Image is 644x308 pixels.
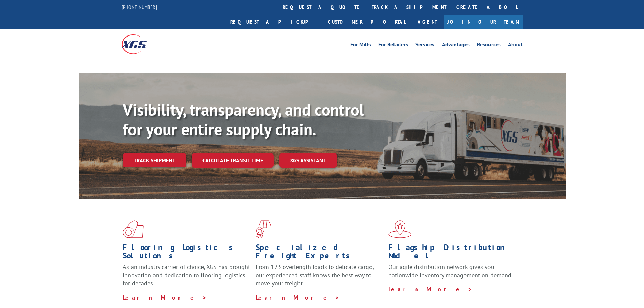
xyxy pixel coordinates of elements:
[388,263,513,279] span: Our agile distribution network gives you nationwide inventory management on demand.
[123,220,144,238] img: xgs-icon-total-supply-chain-intelligence-red
[388,220,412,238] img: xgs-icon-flagship-distribution-model-red
[350,42,371,49] a: For Mills
[442,42,470,49] a: Advantages
[225,15,323,29] a: Request a pickup
[123,153,186,167] a: Track shipment
[279,153,337,168] a: XGS ASSISTANT
[411,15,444,29] a: Agent
[388,243,516,263] h1: Flagship Distribution Model
[256,220,271,238] img: xgs-icon-focused-on-flooring-red
[415,42,434,49] a: Services
[323,15,411,29] a: Customer Portal
[122,4,157,10] a: [PHONE_NUMBER]
[123,99,364,140] b: Visibility, transparency, and control for your entire supply chain.
[123,293,207,301] a: Learn More >
[192,153,274,168] a: Calculate transit time
[477,42,501,49] a: Resources
[508,42,523,49] a: About
[123,243,251,263] h1: Flooring Logistics Solutions
[256,263,383,293] p: From 123 overlength loads to delicate cargo, our experienced staff knows the best way to move you...
[256,243,383,263] h1: Specialized Freight Experts
[388,285,473,293] a: Learn More >
[444,15,523,29] a: Join Our Team
[256,293,340,301] a: Learn More >
[123,263,250,287] span: As an industry carrier of choice, XGS has brought innovation and dedication to flooring logistics...
[378,42,408,49] a: For Retailers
